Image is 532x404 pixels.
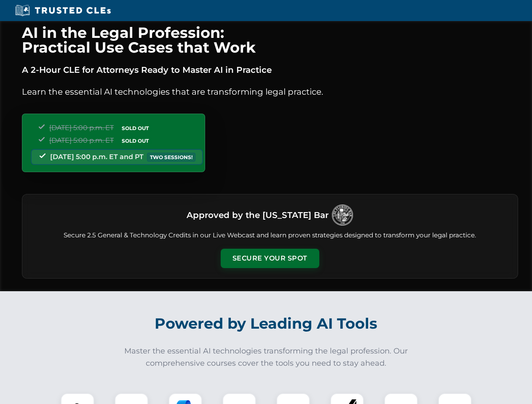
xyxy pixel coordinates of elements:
p: Secure 2.5 General & Technology Credits in our Live Webcast and learn proven strategies designed ... [32,231,508,240]
span: [DATE] 5:00 p.m. ET [49,136,114,144]
img: Logo [332,205,353,226]
span: SOLD OUT [119,124,152,133]
h3: Approved by the [US_STATE] Bar [187,207,329,223]
p: A 2-Hour CLE for Attorneys Ready to Master AI in Practice [22,63,518,77]
span: SOLD OUT [119,136,152,145]
img: Trusted CLEs [13,4,113,17]
p: Learn the essential AI technologies that are transforming legal practice. [22,85,518,98]
p: Master the essential AI technologies transforming the legal profession. Our comprehensive courses... [119,345,414,369]
h1: AI in the Legal Profession: Practical Use Cases that Work [22,25,518,55]
span: [DATE] 5:00 p.m. ET [49,124,114,132]
button: Secure Your Spot [221,249,319,268]
h2: Powered by Leading AI Tools [33,309,500,338]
